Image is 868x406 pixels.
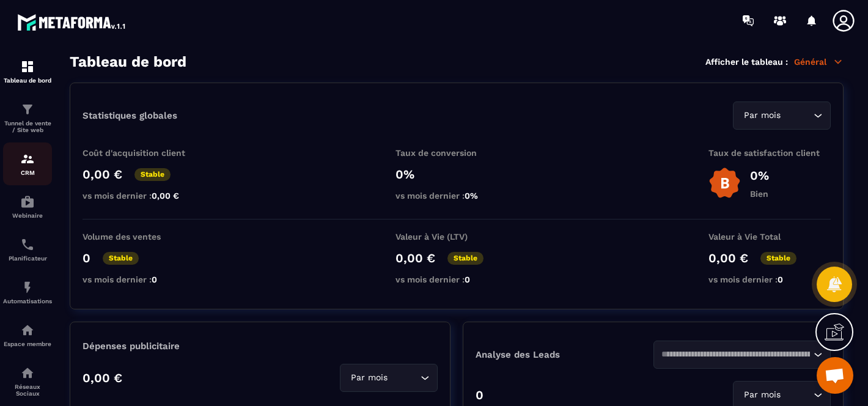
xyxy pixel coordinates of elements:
[395,275,518,284] p: vs mois dernier :
[395,191,518,201] p: vs mois dernier :
[3,169,52,176] p: CRM
[152,191,179,201] span: 0,00 €
[708,251,748,265] p: 0,00 €
[708,148,831,158] p: Taux de satisfaction client
[83,191,205,201] p: vs mois dernier :
[750,189,769,199] p: Bien
[476,388,484,402] p: 0
[708,167,741,199] img: b-badge-o.b3b20ee6.svg
[3,93,52,142] a: formationformationTunnel de vente / Site web
[3,212,52,219] p: Webinaire
[134,168,171,181] p: Stable
[20,59,35,74] img: formation
[465,275,470,284] span: 0
[3,77,52,84] p: Tableau de bord
[708,232,831,242] p: Valeur à Vie Total
[83,110,177,121] p: Statistiques globales
[390,371,417,385] input: Search for option
[3,50,52,93] a: formationformationTableau de bord
[750,168,769,183] p: 0%
[741,109,783,122] span: Par mois
[3,142,52,185] a: formationformationCRM
[465,191,478,201] span: 0%
[395,251,435,265] p: 0,00 €
[20,323,35,338] img: automations
[20,280,35,295] img: automations
[83,275,205,284] p: vs mois dernier :
[340,364,438,392] div: Search for option
[447,252,484,265] p: Stable
[20,194,35,209] img: automations
[20,237,35,252] img: scheduler
[3,228,52,271] a: schedulerschedulerPlanificateur
[817,357,853,394] a: Ouvrir le chat
[3,298,52,304] p: Automatisations
[3,356,52,406] a: social-networksocial-networkRéseaux Sociaux
[17,11,127,33] img: logo
[708,275,831,284] p: vs mois dernier :
[83,232,205,242] p: Volume des ventes
[83,251,90,265] p: 0
[395,167,518,182] p: 0%
[83,148,205,158] p: Coût d'acquisition client
[3,383,52,397] p: Réseaux Sociaux
[3,271,52,314] a: automationsautomationsAutomatisations
[152,275,157,284] span: 0
[20,152,35,166] img: formation
[103,252,139,265] p: Stable
[3,341,52,347] p: Espace membre
[83,371,122,385] p: 0,00 €
[3,314,52,356] a: automationsautomationsEspace membre
[705,57,788,67] p: Afficher le tableau :
[83,167,122,182] p: 0,00 €
[778,275,783,284] span: 0
[794,56,844,67] p: Général
[476,349,653,360] p: Analyse des Leads
[783,388,811,402] input: Search for option
[661,348,811,361] input: Search for option
[783,109,811,122] input: Search for option
[3,120,52,133] p: Tunnel de vente / Site web
[653,341,831,369] div: Search for option
[70,53,186,70] h3: Tableau de bord
[733,102,831,130] div: Search for option
[348,371,390,385] span: Par mois
[760,252,796,265] p: Stable
[20,366,35,380] img: social-network
[741,388,783,402] span: Par mois
[83,341,438,352] p: Dépenses publicitaire
[395,148,518,158] p: Taux de conversion
[395,232,518,242] p: Valeur à Vie (LTV)
[3,255,52,262] p: Planificateur
[3,185,52,228] a: automationsautomationsWebinaire
[20,102,35,117] img: formation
